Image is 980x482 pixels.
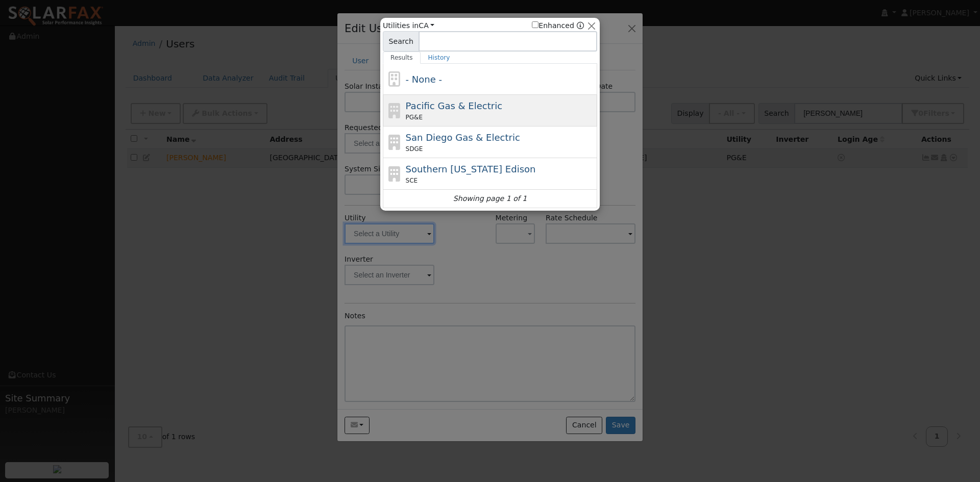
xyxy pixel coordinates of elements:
a: History [421,52,458,64]
i: Showing page 1 of 1 [453,193,527,204]
a: Results [383,52,421,64]
span: San Diego Gas & Electric [406,132,520,143]
span: Pacific Gas & Electric [406,100,502,111]
span: SCE [406,176,418,185]
span: SDGE [406,144,423,154]
span: - None - [406,74,442,85]
span: PG&E [406,113,423,122]
span: Search [383,31,419,52]
span: Southern [US_STATE] Edison [406,164,536,174]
